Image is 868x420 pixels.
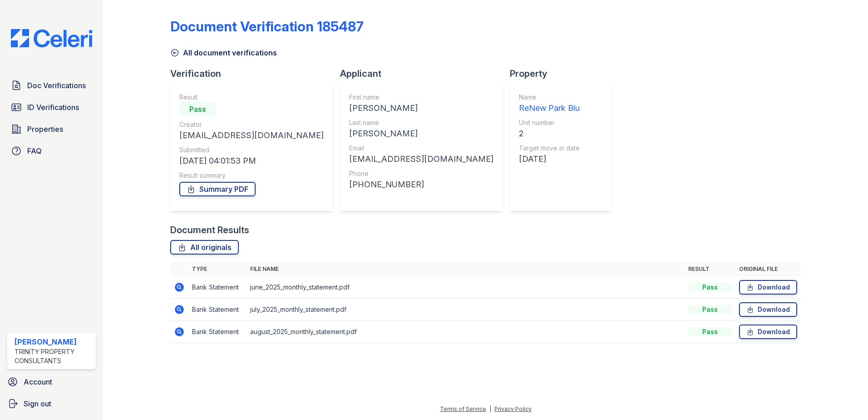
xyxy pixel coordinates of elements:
[179,93,324,102] div: Result
[170,67,340,80] div: Verification
[735,262,801,276] th: Original file
[349,93,493,102] div: First name
[440,405,486,412] a: Terms of Service
[519,118,580,127] div: Unit number
[247,262,685,276] th: File name
[27,102,79,113] span: ID Verifications
[170,240,239,255] a: All originals
[489,405,491,412] div: |
[24,376,52,387] span: Account
[519,127,580,140] div: 2
[349,102,493,115] div: [PERSON_NAME]
[519,102,580,115] div: ReNew Park Blu
[15,336,92,347] div: [PERSON_NAME]
[349,144,493,153] div: Email
[519,144,580,153] div: Target move in date
[7,142,96,160] a: FAQ
[179,155,324,167] div: [DATE] 04:01:53 PM
[188,321,247,343] td: Bank Statement
[247,276,685,299] td: june_2025_monthly_statement.pdf
[688,327,732,336] div: Pass
[27,80,86,91] span: Doc Verifications
[688,283,732,292] div: Pass
[739,302,797,317] a: Download
[24,398,51,409] span: Sign out
[349,118,493,127] div: Last name
[27,145,42,156] span: FAQ
[4,373,99,391] a: Account
[685,262,735,276] th: Result
[340,67,510,80] div: Applicant
[519,93,580,102] div: Name
[247,321,685,343] td: august_2025_monthly_statement.pdf
[739,280,797,295] a: Download
[7,98,96,116] a: ID Verifications
[179,145,324,155] div: Submitted
[27,124,63,135] span: Properties
[179,120,324,129] div: Creator
[7,120,96,138] a: Properties
[179,102,216,116] div: Pass
[170,47,277,58] a: All document verifications
[179,171,324,180] div: Result summary
[188,262,247,276] th: Type
[739,325,797,339] a: Download
[188,299,247,321] td: Bank Statement
[170,224,249,236] div: Document Results
[179,182,256,196] a: Summary PDF
[4,29,99,47] img: CE_Logo_Blue-a8612792a0a2168367f1c8372b55b34899dd931a85d93a1a3d3e32e68fde9ad4.png
[7,76,96,95] a: Doc Verifications
[15,347,92,365] div: Trinity Property Consultants
[510,67,619,80] div: Property
[349,127,493,140] div: [PERSON_NAME]
[519,153,580,165] div: [DATE]
[688,305,732,314] div: Pass
[830,384,859,411] iframe: chat widget
[519,93,580,115] a: Name ReNew Park Blu
[170,18,364,35] div: Document Verification 185487
[349,178,493,191] div: [PHONE_NUMBER]
[349,153,493,165] div: [EMAIL_ADDRESS][DOMAIN_NAME]
[188,276,247,299] td: Bank Statement
[247,299,685,321] td: july_2025_monthly_statement.pdf
[179,129,324,142] div: [EMAIL_ADDRESS][DOMAIN_NAME]
[4,395,99,413] a: Sign out
[349,169,493,178] div: Phone
[494,405,532,412] a: Privacy Policy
